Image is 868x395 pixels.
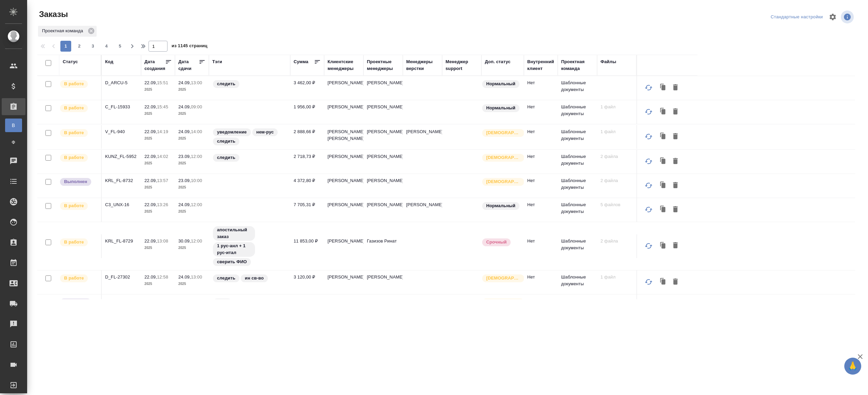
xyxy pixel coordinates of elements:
button: 5 [115,41,125,52]
p: ин св-во [245,275,264,282]
td: Шаблонные документы [558,270,597,294]
p: апостильный заказ [217,227,251,240]
td: Шаблонные документы [558,76,597,100]
span: В [8,122,19,129]
div: Статус по умолчанию для стандартных заказов [481,79,520,89]
p: [DEMOGRAPHIC_DATA] [486,178,520,185]
p: В работе [64,129,84,136]
p: 09:00 [191,104,202,109]
td: 1 956,00 ₽ [290,100,324,124]
div: апостильный заказ, 1 рус-анл + 1 рус-итал, сверить ФИО [212,226,287,267]
td: [PERSON_NAME] [363,270,403,294]
p: 14:00 [191,129,202,134]
td: [PERSON_NAME] [363,125,403,149]
p: нем-рус [256,129,274,136]
button: 2 [74,41,85,52]
button: Обновить [640,128,657,145]
p: Нет [527,177,554,184]
p: 13:00 [191,80,202,85]
div: Выставляет ПМ после принятия заказа от КМа [59,201,98,211]
p: D_ARCU-5 [105,79,138,86]
p: [PERSON_NAME] [406,201,439,208]
td: [PERSON_NAME], [PERSON_NAME] [324,125,363,149]
p: следить [217,138,235,145]
p: Нормальный [486,105,515,111]
td: Газизов Ринат [363,234,403,258]
span: 5 [115,43,125,50]
span: 3 [87,43,98,50]
div: Выставляется автоматически для первых 3 заказов нового контактного лица. Особое внимание [481,274,520,283]
p: Выполнен [64,299,87,306]
p: 13:00 [191,274,202,280]
p: В работе [64,275,84,282]
td: [PERSON_NAME] [324,234,363,258]
td: [PERSON_NAME] [324,100,363,124]
p: KUNZ_FL-5952 [105,153,138,160]
p: Нет [527,298,554,305]
p: следить [217,154,235,161]
p: 2025 [178,208,205,215]
div: Выставляется автоматически для первых 3 заказов нового контактного лица. Особое внимание [481,153,520,162]
td: [PERSON_NAME] [324,174,363,198]
div: следить, ин св-во [212,274,287,283]
div: Выставляется автоматически для первых 3 заказов нового контактного лица. Особое внимание [481,128,520,138]
div: Файлы [600,58,616,65]
button: Клонировать [657,179,670,192]
button: 4 [101,41,112,52]
div: Внутренний клиент [527,58,554,72]
p: В работе [64,202,84,209]
td: 2 888,66 ₽ [290,125,324,149]
p: 2025 [178,160,205,167]
div: Клиентские менеджеры [328,58,360,72]
p: 24.09, [178,104,191,109]
p: [DEMOGRAPHIC_DATA] [486,154,520,161]
button: Клонировать [657,105,670,118]
p: Нет [527,201,554,208]
button: Клонировать [657,275,670,288]
p: 13:26 [157,202,168,207]
p: 22.09, [144,104,157,109]
p: 22.09, [144,129,157,134]
p: 12:40 [157,299,168,304]
p: 2025 [178,281,205,287]
p: Нет [527,79,554,86]
div: Выставляет ПМ после сдачи и проведения начислений. Последний этап для ПМа [59,177,98,186]
button: Обновить [640,104,657,120]
div: Статус по умолчанию для стандартных заказов [481,104,520,113]
p: Нет [527,274,554,281]
p: 15:51 [157,80,168,85]
p: 2025 [144,135,172,142]
td: [PERSON_NAME] [363,174,403,198]
p: KRL_FL-8729 [105,238,138,245]
div: Статус по умолчанию для стандартных заказов [481,201,520,211]
td: [PERSON_NAME] [363,294,403,318]
p: Нормальный [486,202,515,209]
p: 22.09, [144,80,157,85]
p: Нет [527,238,554,245]
td: 2 718,73 ₽ [290,150,324,174]
a: В [5,119,22,132]
div: Сумма [294,58,308,65]
td: 7 705,31 ₽ [290,198,324,222]
button: Обновить [640,274,657,290]
td: 3 120,00 ₽ [290,270,324,294]
p: 24.09, [178,80,191,85]
button: Удалить [670,275,681,288]
p: [DEMOGRAPHIC_DATA] [486,129,520,136]
p: В работе [64,80,84,87]
p: 2025 [178,135,205,142]
td: 3 462,00 ₽ [290,76,324,100]
td: [PERSON_NAME] [324,294,363,318]
p: сверить ФИО [217,258,247,265]
p: 2025 [144,110,172,117]
button: Обновить [640,79,657,96]
p: 2 файла [600,153,633,160]
p: BAB_FL-16550 [105,298,138,305]
span: 4 [101,43,112,50]
p: 5 файлов [600,201,633,208]
td: [PERSON_NAME] [324,270,363,294]
p: 1 файл [600,128,633,135]
div: Статус [63,58,78,65]
p: 30.09, [178,238,191,244]
div: Доп. статус [485,58,511,65]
